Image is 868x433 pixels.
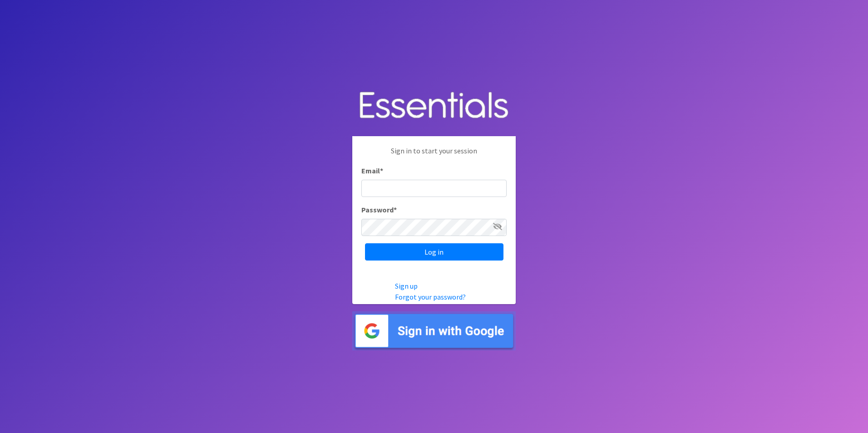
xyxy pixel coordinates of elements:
[395,281,418,290] a: Sign up
[380,166,383,175] abbr: required
[361,204,397,215] label: Password
[352,83,516,129] img: Human Essentials
[395,292,466,301] a: Forgot your password?
[394,205,397,214] abbr: required
[352,311,516,351] img: Sign in with Google
[361,165,383,176] label: Email
[365,243,503,261] input: Log in
[361,145,507,165] p: Sign in to start your session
